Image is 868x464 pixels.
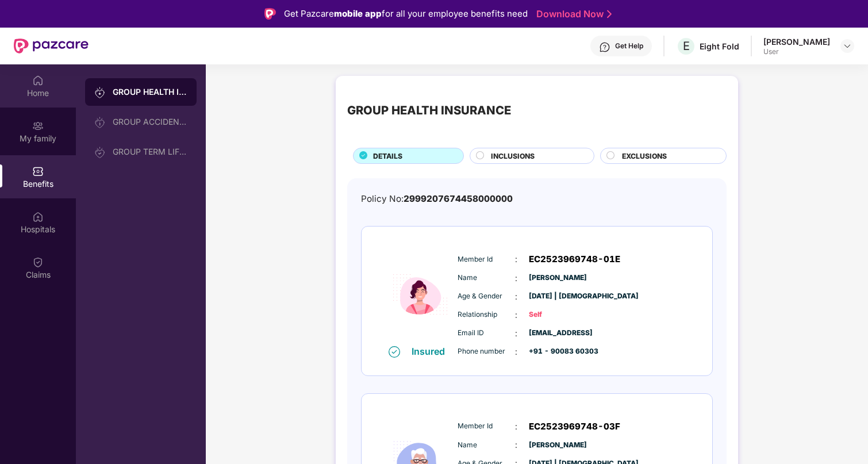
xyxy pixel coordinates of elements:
span: Relationship [458,309,515,320]
span: : [515,272,517,285]
img: svg+xml;base64,PHN2ZyBpZD0iQmVuZWZpdHMiIHhtbG5zPSJodHRwOi8vd3d3LnczLm9yZy8yMDAwL3N2ZyIgd2lkdGg9Ij... [32,166,44,177]
span: +91 - 90083 60303 [529,346,586,357]
img: svg+xml;base64,PHN2ZyB3aWR0aD0iMjAiIGhlaWdodD0iMjAiIHZpZXdCb3g9IjAgMCAyMCAyMCIgZmlsbD0ibm9uZSIgeG... [94,117,106,128]
span: EC2523969748-03F [529,420,620,434]
div: GROUP TERM LIFE INSURANCE [113,147,187,156]
span: : [515,439,517,451]
a: Download Now [536,8,608,20]
span: : [515,346,517,358]
span: : [515,420,517,433]
span: INCLUSIONS [491,151,535,162]
div: Eight Fold [700,41,739,52]
div: GROUP HEALTH INSURANCE [113,86,187,98]
span: 2999207674458000000 [404,193,513,204]
div: [PERSON_NAME] [763,36,830,47]
span: Member Id [458,254,515,265]
span: [DATE] | [DEMOGRAPHIC_DATA] [529,291,586,302]
img: Logo [264,8,276,20]
span: Phone number [458,346,515,357]
span: : [515,253,517,266]
img: New Pazcare Logo [14,39,89,53]
img: svg+xml;base64,PHN2ZyBpZD0iRHJvcGRvd24tMzJ4MzIiIHhtbG5zPSJodHRwOi8vd3d3LnczLm9yZy8yMDAwL3N2ZyIgd2... [843,41,852,51]
div: Get Help [615,41,643,51]
span: [EMAIL_ADDRESS] [529,328,586,339]
div: Get Pazcare for all your employee benefits need [284,7,528,21]
span: : [515,290,517,303]
img: svg+xml;base64,PHN2ZyBpZD0iSG9tZSIgeG1sbnM9Imh0dHA6Ly93d3cudzMub3JnLzIwMDAvc3ZnIiB3aWR0aD0iMjAiIG... [32,75,44,86]
img: svg+xml;base64,PHN2ZyBpZD0iQ2xhaW0iIHhtbG5zPSJodHRwOi8vd3d3LnczLm9yZy8yMDAwL3N2ZyIgd2lkdGg9IjIwIi... [32,256,44,268]
img: svg+xml;base64,PHN2ZyB4bWxucz0iaHR0cDovL3d3dy53My5vcmcvMjAwMC9zdmciIHdpZHRoPSIxNiIgaGVpZ2h0PSIxNi... [389,346,400,358]
img: icon [386,244,455,345]
span: EXCLUSIONS [622,151,667,162]
span: DETAILS [373,151,402,162]
span: E [683,39,690,53]
span: EC2523969748-01E [529,252,620,266]
div: Policy No: [361,192,513,206]
span: [PERSON_NAME] [529,440,586,451]
span: Age & Gender [458,291,515,302]
div: User [763,47,830,56]
span: [PERSON_NAME] [529,273,586,283]
span: Name [458,440,515,451]
span: Name [458,273,515,283]
img: svg+xml;base64,PHN2ZyB3aWR0aD0iMjAiIGhlaWdodD0iMjAiIHZpZXdCb3g9IjAgMCAyMCAyMCIgZmlsbD0ibm9uZSIgeG... [94,87,106,98]
span: Email ID [458,328,515,339]
span: Member Id [458,421,515,432]
span: : [515,327,517,340]
img: svg+xml;base64,PHN2ZyB3aWR0aD0iMjAiIGhlaWdodD0iMjAiIHZpZXdCb3g9IjAgMCAyMCAyMCIgZmlsbD0ibm9uZSIgeG... [94,147,106,158]
div: GROUP HEALTH INSURANCE [347,101,511,120]
img: svg+xml;base64,PHN2ZyB3aWR0aD0iMjAiIGhlaWdodD0iMjAiIHZpZXdCb3g9IjAgMCAyMCAyMCIgZmlsbD0ibm9uZSIgeG... [32,120,44,132]
span: Self [529,309,586,320]
img: svg+xml;base64,PHN2ZyBpZD0iSGVscC0zMngzMiIgeG1sbnM9Imh0dHA6Ly93d3cudzMub3JnLzIwMDAvc3ZnIiB3aWR0aD... [599,41,610,53]
div: Insured [412,346,452,357]
img: Stroke [607,8,612,20]
span: : [515,309,517,321]
img: svg+xml;base64,PHN2ZyBpZD0iSG9zcGl0YWxzIiB4bWxucz0iaHR0cDovL3d3dy53My5vcmcvMjAwMC9zdmciIHdpZHRoPS... [32,211,44,223]
div: GROUP ACCIDENTAL INSURANCE [113,117,187,126]
strong: mobile app [334,8,382,19]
